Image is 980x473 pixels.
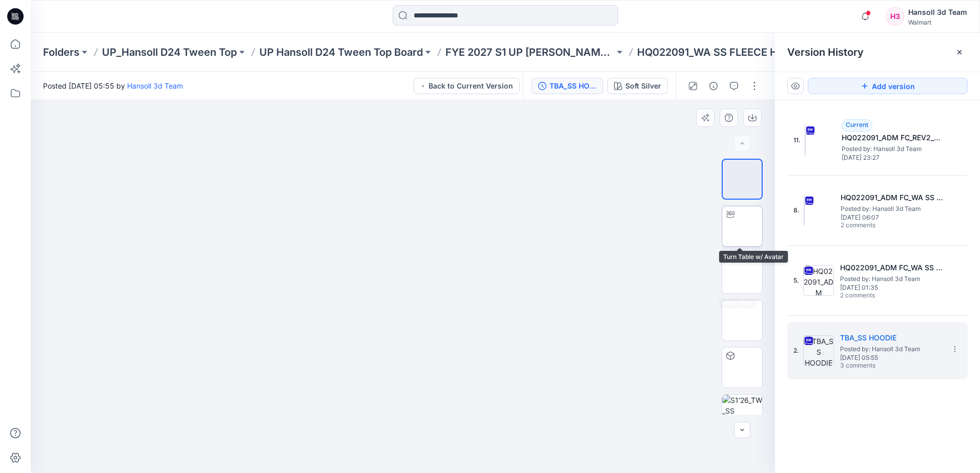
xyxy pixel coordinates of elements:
[840,274,943,284] span: Posted by: Hansoll 3d Team
[803,265,834,296] img: HQ022091_ADM FC_WA SS FLEECE HOODIE
[908,6,967,18] div: Hansoll 3d Team
[607,78,668,94] button: Soft Silver
[840,262,943,274] h5: HQ022091_ADM FC_WA SS FLEECE HOODIE
[637,45,806,59] p: HQ022091_WA SS FLEECE HOODIE
[127,81,183,90] a: Hansoll 3d Team
[840,344,943,354] span: Posted by: Hansoll 3d Team
[445,45,615,59] a: FYE 2027 S1 UP [PERSON_NAME] TOP
[886,7,904,26] div: H3
[102,45,237,59] a: UP_Hansoll D24 Tween Top
[841,222,912,230] span: 2 comments
[793,346,799,355] span: 2.
[840,362,912,370] span: 3 comments
[841,191,943,204] h5: HQ022091_ADM FC_WA SS FLEECE HOODIE
[43,45,79,59] a: Folders
[804,195,805,226] img: HQ022091_ADM FC_WA SS FLEECE HOODIE
[842,154,944,161] span: [DATE] 23:27
[840,354,943,361] span: [DATE] 05:55
[805,125,806,156] img: HQ022091_ADM FC_REV2_WA SS FLEECE HOODIE
[803,335,834,366] img: TBA_SS HOODIE
[793,136,801,145] span: 11.
[842,132,944,144] h5: HQ022091_ADM FC_REV2_WA SS FLEECE HOODIE
[793,276,799,285] span: 5.
[846,121,868,128] span: Current
[414,78,520,94] button: Back to Current Version
[43,80,183,91] span: Posted [DATE] 05:55 by
[841,214,943,221] span: [DATE] 06:07
[705,78,722,94] button: Details
[842,144,944,154] span: Posted by: Hansoll 3d Team
[840,332,943,344] h5: TBA_SS HOODIE
[841,204,943,214] span: Posted by: Hansoll 3d Team
[840,284,943,291] span: [DATE] 01:35
[808,78,968,94] button: Add version
[549,80,597,92] div: TBA_SS HOODIE
[908,18,967,26] div: Walmart
[955,48,964,56] button: Close
[625,80,661,92] div: Soft Silver
[787,46,864,58] span: Version History
[793,206,800,215] span: 8.
[532,78,603,94] button: TBA_SS HOODIE
[722,395,762,435] img: S1'26_TW_SS Hoodie_ADM Sample Creation Template_0401
[787,78,804,94] button: Show Hidden Versions
[840,292,912,300] span: 2 comments
[259,45,423,59] a: UP Hansoll D24 Tween Top Board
